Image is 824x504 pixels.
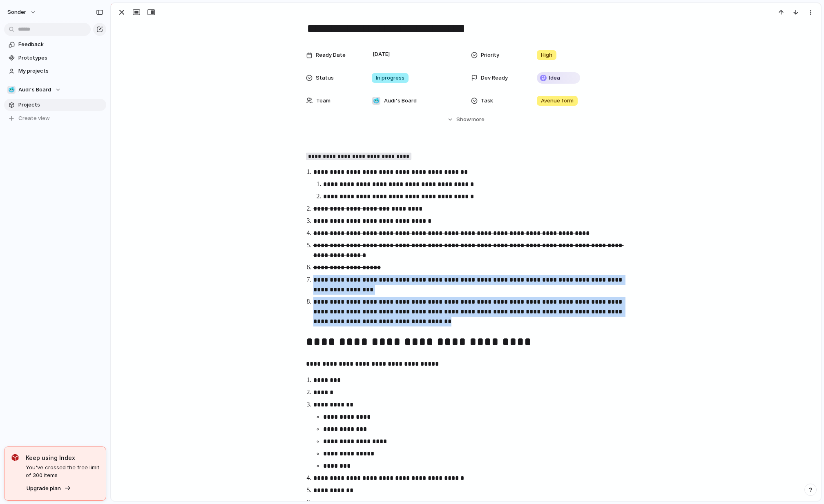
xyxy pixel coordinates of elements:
[7,8,26,16] span: sonder
[7,86,16,94] div: 🥶
[18,40,103,49] span: Feedback
[481,51,499,59] span: Priority
[471,115,485,124] span: more
[316,51,346,59] span: Ready Date
[27,484,61,493] span: Upgrade plan
[26,464,99,480] span: You've crossed the free limit of 300 items
[371,49,392,59] span: [DATE]
[384,97,417,105] span: Audi's Board
[18,86,51,94] span: Audi's Board
[456,115,471,124] span: Show
[541,97,574,105] span: Avenue form
[376,74,404,82] span: In progress
[306,112,626,127] button: Showmore
[481,97,493,105] span: Task
[18,67,103,75] span: My projects
[18,114,50,122] span: Create view
[316,97,330,105] span: Team
[481,74,508,82] span: Dev Ready
[549,74,560,82] span: Idea
[4,65,106,77] a: My projects
[4,52,106,64] a: Prototypes
[18,54,103,62] span: Prototypes
[316,74,334,82] span: Status
[4,112,106,124] button: Create view
[4,38,106,51] a: Feedback
[24,483,74,494] button: Upgrade plan
[18,101,103,109] span: Projects
[4,84,106,96] button: 🥶Audi's Board
[372,97,380,105] div: 🥶
[4,99,106,111] a: Projects
[4,6,40,19] button: sonder
[26,453,99,462] span: Keep using Index
[541,51,552,59] span: High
